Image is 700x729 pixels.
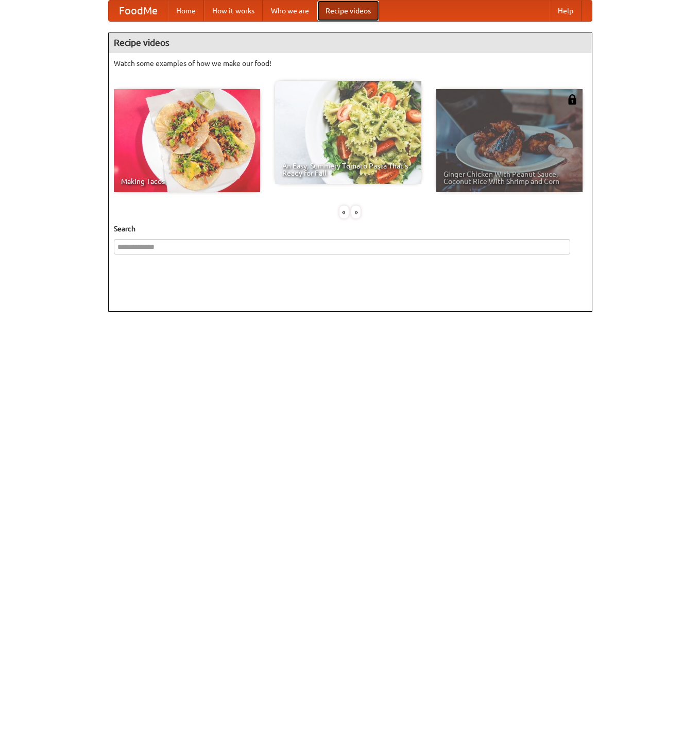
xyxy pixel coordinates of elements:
span: Making Tacos [121,178,253,185]
a: Home [168,1,204,21]
a: Making Tacos [114,89,260,192]
a: Help [550,1,582,21]
h5: Search [114,224,587,234]
p: Watch some examples of how we make our food! [114,58,587,69]
div: » [351,206,361,218]
a: FoodMe [109,1,168,21]
img: 483408.png [567,94,577,105]
h4: Recipe videos [109,32,592,53]
div: « [339,206,349,218]
a: How it works [204,1,263,21]
a: Who we are [263,1,317,21]
span: An Easy, Summery Tomato Pasta That's Ready for Fall [282,162,414,177]
a: Recipe videos [317,1,379,21]
a: An Easy, Summery Tomato Pasta That's Ready for Fall [275,81,421,184]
